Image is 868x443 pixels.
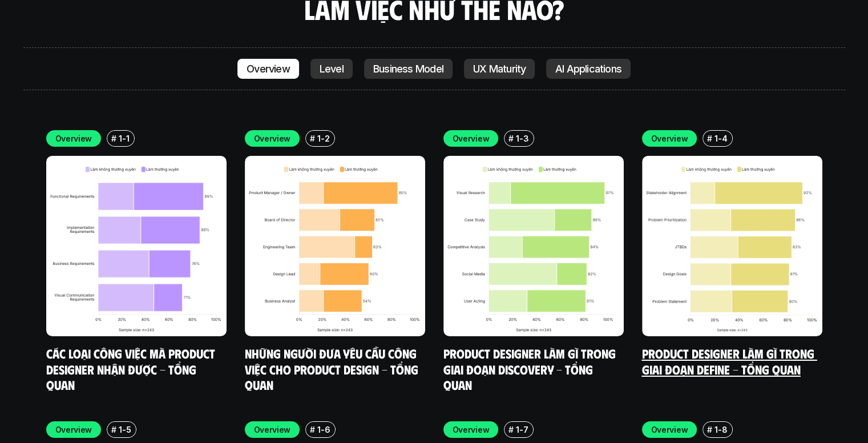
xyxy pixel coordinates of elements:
p: AI Applications [555,63,621,75]
p: 1-5 [119,424,131,436]
p: UX Maturity [473,63,526,75]
h6: # [111,425,116,434]
h6: # [111,134,116,143]
p: Overview [55,424,92,436]
h6: # [508,134,514,143]
a: Các loại công việc mà Product Designer nhận được - Tổng quan [46,345,218,392]
p: Overview [247,63,290,75]
a: Những người đưa yêu cầu công việc cho Product Design - Tổng quan [245,345,421,392]
h6: # [508,425,514,434]
p: 1-4 [714,132,727,144]
p: Business Model [373,63,443,75]
a: Level [310,59,353,79]
p: Overview [55,132,92,144]
a: Business Model [364,59,453,79]
p: 1-6 [317,424,330,436]
a: Product Designer làm gì trong giai đoạn Define - Tổng quan [642,345,817,377]
p: Overview [651,132,688,144]
p: 1-7 [516,424,528,436]
a: Overview [237,59,299,79]
p: Overview [254,132,291,144]
h6: # [707,134,712,143]
p: 1-1 [119,132,129,144]
p: 1-2 [317,132,329,144]
h6: # [707,425,712,434]
a: AI Applications [546,59,631,79]
p: Overview [254,424,291,436]
p: Overview [453,424,490,436]
p: 1-3 [516,132,528,144]
p: Overview [651,424,688,436]
h6: # [310,134,315,143]
p: Overview [453,132,490,144]
p: Level [320,63,344,75]
a: Product Designer làm gì trong giai đoạn Discovery - Tổng quan [443,345,619,392]
p: 1-8 [714,424,727,436]
a: UX Maturity [464,59,535,79]
h6: # [310,425,315,434]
